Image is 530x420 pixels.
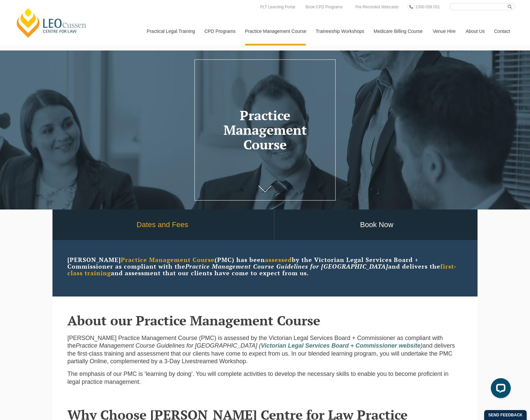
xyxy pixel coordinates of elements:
[369,17,428,45] a: Medicare Billing Course
[354,3,400,11] a: Pre-Recorded Webcasts
[265,256,292,264] strong: assessed
[142,17,200,45] a: Practical Legal Training
[428,17,461,45] a: Venue Hire
[51,210,274,240] a: Dates and Fees
[201,108,328,152] h1: Practice Management Course
[415,5,440,9] span: 1300 039 031
[15,7,88,39] a: [PERSON_NAME] Centre for Law
[261,342,421,349] a: Victorian Legal Services Board + Commissioner website
[67,313,463,328] h2: About our Practice Management Course
[185,262,388,270] em: Practice Management Course Guidelines for [GEOGRAPHIC_DATA]
[199,17,240,45] a: CPD Programs
[67,257,463,276] p: [PERSON_NAME] (PMC) has been by the Victorian Legal Services Board + Commissioner as compliant wi...
[67,370,463,386] p: The emphasis of our PMC is ‘learning by doing’. You will complete activities to develop the neces...
[486,376,513,403] iframe: LiveChat chat widget
[304,3,344,11] a: Book CPD Programs
[258,3,297,11] a: PLT Learning Portal
[121,256,215,264] strong: Practice Management Course
[67,262,456,277] strong: first-class training
[274,210,479,240] a: Book Now
[240,17,311,45] a: Practice Management Course
[461,17,489,45] a: About Us
[311,17,369,45] a: Traineeship Workshops
[414,3,441,11] a: 1300 039 031
[76,342,423,349] em: Practice Management Course Guidelines for [GEOGRAPHIC_DATA] ( )
[67,334,463,366] p: [PERSON_NAME] Practice Management Course (PMC) is assessed by the Victorian Legal Services Board ...
[489,17,515,45] a: Contact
